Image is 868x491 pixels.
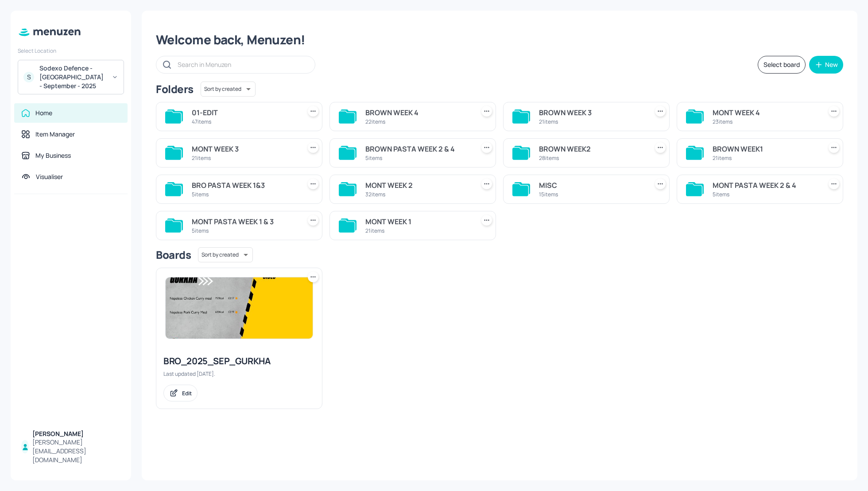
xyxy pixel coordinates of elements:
[713,191,818,198] div: 5 items
[192,107,297,118] div: 01-EDIT
[39,64,106,90] div: Sodexo Defence - [GEOGRAPHIC_DATA] - September - 2025
[35,151,71,160] div: My Business
[539,191,644,198] div: 15 items
[365,180,471,191] div: MONT WEEK 2
[539,154,644,162] div: 28 items
[365,107,471,118] div: BROWN WEEK 4
[156,32,843,48] div: Welcome back, Menuzen!
[23,72,34,82] div: S
[166,277,313,339] img: 2025-08-27-17563061742593a76efifwe.jpeg
[713,118,818,125] div: 23 items
[539,118,644,125] div: 21 items
[156,248,191,262] div: Boards
[192,154,297,162] div: 21 items
[163,370,315,378] div: Last updated [DATE].
[192,216,297,227] div: MONT PASTA WEEK 1 & 3
[809,56,843,74] button: New
[192,144,297,154] div: MONT WEEK 3
[163,355,315,367] div: BRO_2025_SEP_GURKHA
[713,107,818,118] div: MONT WEEK 4
[178,58,306,71] input: Search in Menuzen
[192,191,297,198] div: 5 items
[36,172,63,181] div: Visualiser
[365,118,471,125] div: 22 items
[539,107,644,118] div: BROWN WEEK 3
[192,118,297,125] div: 47 items
[192,180,297,191] div: BRO PASTA WEEK 1&3
[192,227,297,234] div: 5 items
[365,216,471,227] div: MONT WEEK 1
[156,82,194,96] div: Folders
[713,144,818,154] div: BROWN WEEK1
[539,144,644,154] div: BROWN WEEK2
[365,144,471,154] div: BROWN PASTA WEEK 2 & 4
[825,62,838,68] div: New
[365,191,471,198] div: 32 items
[182,390,192,397] div: Edit
[713,154,818,162] div: 21 items
[32,429,120,438] div: [PERSON_NAME]
[201,80,256,98] div: Sort by created
[365,227,471,234] div: 21 items
[35,109,52,117] div: Home
[32,438,120,464] div: [PERSON_NAME][EMAIL_ADDRESS][DOMAIN_NAME]
[35,130,75,139] div: Item Manager
[539,180,644,191] div: MISC
[198,246,253,264] div: Sort by created
[713,180,818,191] div: MONT PASTA WEEK 2 & 4
[18,47,124,55] div: Select Location
[365,154,471,162] div: 5 items
[758,56,806,74] button: Select board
